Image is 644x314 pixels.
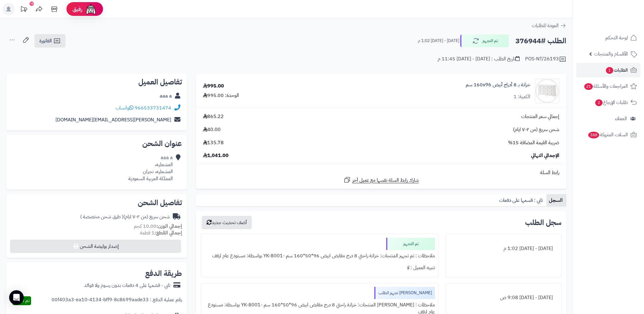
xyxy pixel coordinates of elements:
[11,78,182,86] h2: تفاصيل العميل
[203,83,224,90] div: 995.00
[11,199,182,206] h2: تفاصيل الشحن
[11,140,182,147] h2: عنوان الشحن
[352,177,419,184] span: شارك رابط السلة نفسها مع عميل آخر
[532,22,566,29] a: العودة للطلبات
[80,213,170,220] div: شحن سريع (من ٢-٧ ايام)
[203,92,239,99] div: الوحدة: 995.00
[10,240,181,253] button: إصدار بوليصة الشحن
[438,55,520,62] div: تاريخ الطلب : [DATE] - [DATE] 11:45 م
[203,152,229,159] span: 1,041.00
[513,126,559,133] span: شحن سريع (من ٢-٧ ايام)
[85,3,97,15] img: ai-face.png
[576,111,640,126] a: العملاء
[546,194,566,206] a: السجل
[155,229,182,237] strong: إجمالي القطع:
[203,126,221,133] span: 40.00
[140,229,182,237] small: 1 قطعة
[605,34,628,42] span: لوحة التحكم
[595,99,603,106] span: 2
[134,223,182,230] small: 10.00 كجم
[606,67,613,74] span: 1
[386,238,435,250] div: تم التجهيز
[514,93,530,100] div: الكمية: 1
[576,63,640,77] a: الطلبات1
[52,296,182,305] div: رقم عملية الدفع : 00f403a3-ea10-4134-bff9-8c8699aade33
[160,92,172,100] a: aaa a
[156,223,182,230] strong: إجمالي الوزن:
[576,79,640,94] a: المراجعات والأسئلة21
[525,55,566,63] div: POS-NT/26193
[605,66,628,74] span: الطلبات
[30,2,34,6] div: 10
[145,270,182,277] h2: طريقة الدفع
[203,113,224,120] span: 865.22
[84,282,170,289] div: تابي - قسّمها على 4 دفعات بدون رسوم ولا فوائد
[202,216,252,229] button: أضف تحديث جديد
[594,50,628,58] span: الأقسام والمنتجات
[73,5,82,13] span: رفيق
[39,37,52,45] span: الفاتورة
[450,243,557,255] div: [DATE] - [DATE] 1:02 م
[418,38,459,44] small: [DATE] - [DATE] 1:02 م
[203,139,224,146] span: 135.78
[576,127,640,142] a: السلات المتروكة388
[535,79,559,103] img: 1731233659-1-90x90.jpg
[374,287,435,299] div: [PERSON_NAME] تجهيز الطلب
[205,262,435,274] div: تنبيه العميل : لا
[576,95,640,110] a: طلبات الإرجاع2
[9,290,24,305] div: Open Intercom Messenger
[588,132,599,138] span: 388
[198,169,564,176] div: رابط السلة
[135,104,171,112] a: 966533731474
[521,113,559,120] span: إجمالي سعر المنتجات
[205,250,435,262] div: ملاحظات : تم تجهيز المنتجات: خزانة راحتي 8 درج مقابض ابيض 96*50*160 سم -YK-8001 بواسطة: مستودع عا...
[508,139,559,146] span: ضريبة القيمة المضافة 15%
[466,81,530,88] a: خزانة بـ 8 أدراج أبيض ‎160x96 سم‏
[80,213,123,220] span: ( طرق شحن مخصصة )
[584,83,593,90] span: 21
[588,130,628,139] span: السلات المتروكة
[343,176,419,184] a: شارك رابط السلة نفسها مع عميل آخر
[34,34,66,48] a: الفاتورة
[525,219,561,226] h3: سجل الطلب
[128,154,173,182] div: aaa a المشعليه، المشعليه، نجران المملكة العربية السعودية
[595,98,628,107] span: طلبات الإرجاع
[460,34,509,47] button: تم التجهيز
[450,292,557,304] div: [DATE] - [DATE] 9:08 ص
[615,114,627,123] span: العملاء
[515,35,566,47] h2: الطلب #376944
[497,194,546,206] a: تابي : قسمها على دفعات
[584,82,628,91] span: المراجعات والأسئلة
[531,152,559,159] span: الإجمالي النهائي
[116,104,133,112] a: واتساب
[16,3,31,17] a: تحديثات المنصة
[576,30,640,45] a: لوحة التحكم
[55,116,171,123] a: [PERSON_NAME][EMAIL_ADDRESS][DOMAIN_NAME]
[532,22,559,29] span: العودة للطلبات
